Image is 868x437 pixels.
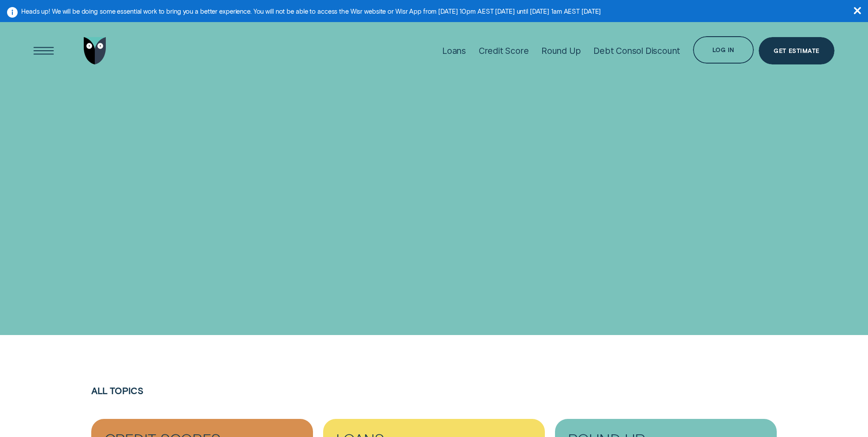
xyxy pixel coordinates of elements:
div: Debt Consol Discount [593,45,680,56]
a: Debt Consol Discount [593,20,680,81]
div: Loans [442,45,466,56]
h2: All Topics [91,385,777,419]
div: Credit Score [479,45,529,56]
a: Credit Score [479,20,529,81]
button: Log in [693,36,754,64]
div: Round Up [541,45,581,56]
button: Open Menu [30,37,57,64]
a: Round Up [541,20,581,81]
img: Wisr [84,37,107,64]
a: Go to home page [82,20,109,81]
h4: How can we help you? [34,151,835,279]
a: Get Estimate [759,37,834,64]
a: Loans [442,20,466,81]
